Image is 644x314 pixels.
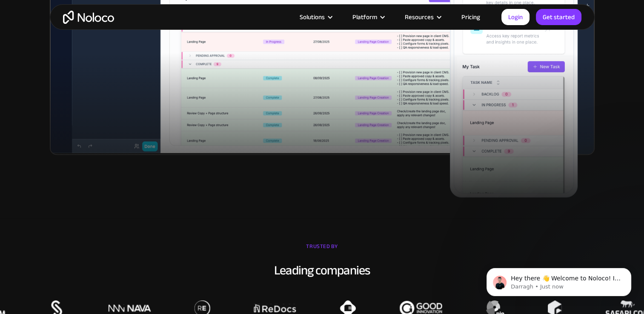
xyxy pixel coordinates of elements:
[300,11,325,23] div: Solutions
[63,11,114,24] a: home
[451,11,491,23] a: Pricing
[474,250,644,310] iframe: Intercom notifications message
[501,9,530,25] a: Login
[342,11,394,23] div: Platform
[352,11,377,23] div: Platform
[405,11,434,23] div: Resources
[289,11,342,23] div: Solutions
[536,9,581,25] a: Get started
[394,11,451,23] div: Resources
